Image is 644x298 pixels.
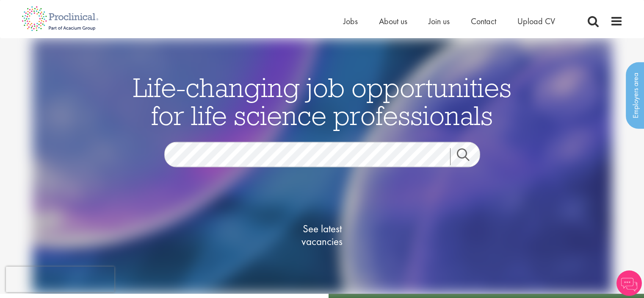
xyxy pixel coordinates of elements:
a: Upload CV [517,16,555,27]
span: Life-changing job opportunities for life science professionals [133,70,511,132]
iframe: reCAPTCHA [6,267,114,292]
span: See latest vacancies [280,222,365,248]
a: Jobs [343,16,358,27]
a: About us [379,16,407,27]
a: Job search submit button [450,148,486,165]
img: Chatbot [616,270,642,296]
a: Contact [471,16,496,27]
a: Join us [428,16,450,27]
a: See latestvacancies [280,188,365,281]
img: candidate home [32,38,612,294]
